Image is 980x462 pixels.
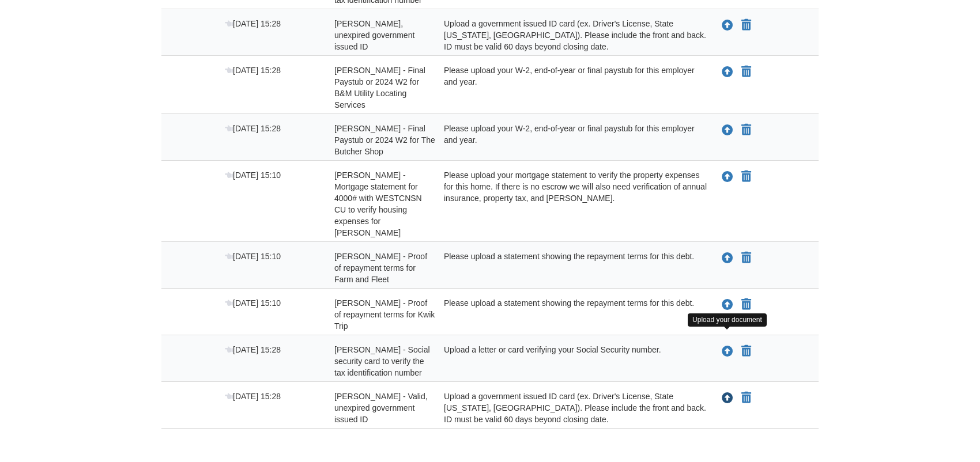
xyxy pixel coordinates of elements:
[435,123,709,157] div: Please upload your W-2, end-of-year or final paystub for this employer and year.
[225,66,281,75] span: [DATE] 15:28
[721,123,734,138] button: Upload Jonathan Vroman - Final Paystub or 2024 W2 for The Butcher Shop
[435,344,709,378] div: Upload a letter or card verifying your Social Security number.
[721,251,734,266] button: Upload Jonathan Vroman - Proof of repayment terms for Farm and Fleet
[688,313,767,327] div: Upload your document
[334,252,427,284] span: [PERSON_NAME] - Proof of repayment terms for Farm and Fleet
[435,297,709,332] div: Please upload a statement showing the repayment terms for this debt.
[721,169,734,184] button: Upload Jonathan Vroman - Mortgage statement for 4000# with WESTCNSN CU to verify housing expenses...
[435,18,709,52] div: Upload a government issued ID card (ex. Driver's License, State [US_STATE], [GEOGRAPHIC_DATA]). P...
[721,344,734,359] button: Upload Jonathan Vroman - Social security card to verify the tax identification number
[740,344,752,358] button: Declare Jonathan Vroman - Social security card to verify the tax identification number not applic...
[740,298,752,312] button: Declare Jonathan Vroman - Proof of repayment terms for Kwik Trip not applicable
[740,391,752,405] button: Declare Jonathan Vroman - Valid, unexpired government issued ID not applicable
[334,345,430,377] span: [PERSON_NAME] - Social security card to verify the tax identification number
[334,298,435,331] span: [PERSON_NAME] - Proof of repayment terms for Kwik Trip
[740,251,752,265] button: Declare Jonathan Vroman - Proof of repayment terms for Farm and Fleet not applicable
[740,123,752,137] button: Declare Jonathan Vroman - Final Paystub or 2024 W2 for The Butcher Shop not applicable
[740,18,752,32] button: Declare Hailey Rose - Valid, unexpired government issued ID not applicable
[721,391,734,406] button: Upload Jonathan Vroman - Valid, unexpired government issued ID
[225,171,281,180] span: [DATE] 15:10
[225,298,281,308] span: [DATE] 15:10
[435,391,709,425] div: Upload a government issued ID card (ex. Driver's License, State [US_STATE], [GEOGRAPHIC_DATA]). P...
[435,169,709,238] div: Please upload your mortgage statement to verify the property expenses for this home. If there is ...
[225,124,281,133] span: [DATE] 15:28
[334,66,425,109] span: [PERSON_NAME] - Final Paystub or 2024 W2 for B&M Utility Locating Services
[334,19,414,51] span: [PERSON_NAME], unexpired government issued ID
[225,345,281,354] span: [DATE] 15:28
[334,171,422,237] span: [PERSON_NAME] - Mortgage statement for 4000# with WESTCNSN CU to verify housing expenses for [PER...
[721,18,734,33] button: Upload Hailey Rose - Valid, unexpired government issued ID
[721,65,734,79] button: Upload Jonathan Vroman - Final Paystub or 2024 W2 for B&M Utility Locating Services
[225,19,281,28] span: [DATE] 15:28
[225,252,281,261] span: [DATE] 15:10
[435,65,709,111] div: Please upload your W-2, end-of-year or final paystub for this employer and year.
[435,251,709,285] div: Please upload a statement showing the repayment terms for this debt.
[740,65,752,79] button: Declare Jonathan Vroman - Final Paystub or 2024 W2 for B&M Utility Locating Services not applicable
[721,297,734,312] button: Upload Jonathan Vroman - Proof of repayment terms for Kwik Trip
[225,392,281,401] span: [DATE] 15:28
[740,170,752,184] button: Declare Jonathan Vroman - Mortgage statement for 4000# with WESTCNSN CU to verify housing expense...
[334,124,435,156] span: [PERSON_NAME] - Final Paystub or 2024 W2 for The Butcher Shop
[334,392,428,424] span: [PERSON_NAME] - Valid, unexpired government issued ID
